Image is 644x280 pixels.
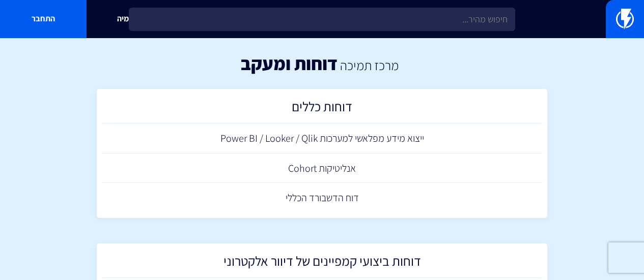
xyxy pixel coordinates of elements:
[107,99,538,119] h2: דוחות כללים
[102,153,543,183] a: אנליטיקות Cohort
[340,56,399,74] a: מרכז תמיכה
[102,183,543,213] a: דוח הדשבורד הכללי
[107,254,538,273] h2: דוחות ביצועי קמפיינים של דיוור אלקטרוני
[102,248,543,278] a: דוחות ביצועי קמפיינים של דיוור אלקטרוני
[129,8,515,31] input: חיפוש מהיר...
[102,123,543,153] a: ייצוא מידע מפלאשי למערכות Power BI / Looker / Qlik
[102,94,543,124] a: דוחות כללים
[241,53,338,74] h1: דוחות ומעקב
